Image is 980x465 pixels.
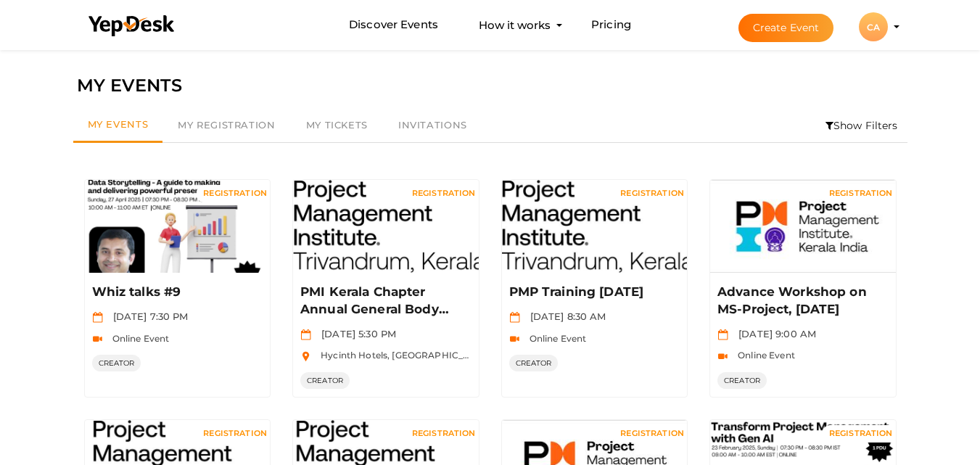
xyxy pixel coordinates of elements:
p: PMP Training [DATE] [509,284,677,301]
a: My Events [73,109,163,143]
span: CREATOR [92,355,141,371]
span: Online Event [105,333,170,344]
p: Advance Workshop on MS-Project, [DATE] [717,284,885,318]
span: CREATOR [717,372,767,389]
a: My Registration [162,109,290,142]
span: CREATOR [509,355,559,371]
img: calendar.svg [509,312,520,323]
img: location.svg [300,351,311,362]
img: calendar.svg [300,329,311,340]
li: Show Filters [816,109,907,142]
span: Invitations [398,119,467,131]
img: calendar.svg [92,312,103,323]
img: video-icon.svg [717,351,728,362]
a: My Tickets [291,109,383,142]
img: video-icon.svg [92,334,103,345]
p: PMI Kerala Chapter Annual General Body Meeting (AGM) [DATE][DATE] 5:30pm - 8:30pm (IST) [300,284,468,318]
span: Online Event [730,350,795,361]
div: MY EVENTS [77,72,904,99]
span: My Tickets [306,119,368,131]
span: [DATE] 7:30 PM [106,310,189,322]
span: [DATE] 8:30 AM [523,310,606,322]
profile-pic: CA [859,22,888,33]
span: [DATE] 5:30 PM [314,328,396,340]
span: Hycinth Hotels, [GEOGRAPHIC_DATA], [GEOGRAPHIC_DATA], [GEOGRAPHIC_DATA], [GEOGRAPHIC_DATA], [GEOG... [313,350,908,361]
button: Create Event [738,14,834,42]
a: Invitations [383,109,482,142]
span: CREATOR [300,372,350,389]
img: video-icon.svg [509,334,520,345]
a: Discover Events [349,12,438,38]
span: [DATE] 9:00 AM [731,328,816,340]
button: CA [855,12,892,42]
img: calendar.svg [717,329,728,340]
span: My Events [88,118,149,130]
button: How it works [474,12,555,38]
div: CA [859,12,888,41]
span: Online Event [522,333,587,344]
span: My Registration [178,119,275,131]
p: Whiz talks #9 [92,284,260,301]
a: Pricing [591,12,631,38]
